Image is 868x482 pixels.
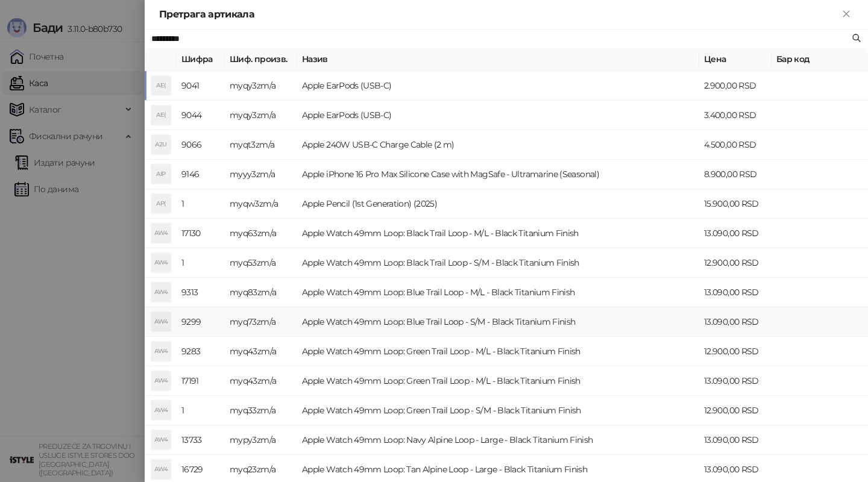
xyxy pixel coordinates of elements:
div: AW4 [151,342,171,361]
div: AP( [151,194,171,213]
div: AE( [151,105,171,125]
td: 13.090,00 RSD [699,278,772,307]
td: 15.900,00 RSD [699,189,772,219]
td: 13.090,00 RSD [699,425,772,455]
td: Apple Watch 49mm Loop: Blue Trail Loop - M/L - Black Titanium Finish [297,278,699,307]
th: Бар код [772,48,868,71]
td: 13.090,00 RSD [699,307,772,337]
td: myyy3zm/a [225,160,297,189]
td: 1 [177,248,225,278]
td: Apple Watch 49mm Loop: Green Trail Loop - M/L - Black Titanium Finish [297,337,699,366]
td: Apple Watch 49mm Loop: Green Trail Loop - M/L - Black Titanium Finish [297,366,699,396]
td: 17191 [177,366,225,396]
div: A2U [151,135,171,154]
th: Шифра [177,48,225,71]
div: Претрага артикала [159,7,839,22]
th: Шиф. произв. [225,48,297,71]
div: AW4 [151,430,171,449]
td: myqt3zm/a [225,130,297,160]
td: mypy3zm/a [225,425,297,455]
td: myq73zm/a [225,307,297,337]
td: 9044 [177,101,225,130]
div: AW4 [151,253,171,272]
td: 12.900,00 RSD [699,248,772,278]
td: myq43zm/a [225,337,297,366]
td: Apple Watch 49mm Loop: Blue Trail Loop - S/M - Black Titanium Finish [297,307,699,337]
td: 12.900,00 RSD [699,396,772,425]
td: 9066 [177,130,225,160]
td: Apple 240W USB-C Charge Cable (2 m) [297,130,699,160]
td: 1 [177,396,225,425]
td: 8.900,00 RSD [699,160,772,189]
td: 9313 [177,278,225,307]
div: AW4 [151,224,171,243]
td: 13.090,00 RSD [699,219,772,248]
td: 9299 [177,307,225,337]
td: 9146 [177,160,225,189]
td: Apple Pencil (1st Generation) (2025) [297,189,699,219]
td: myq83zm/a [225,278,297,307]
td: Apple Watch 49mm Loop: Black Trail Loop - S/M - Black Titanium Finish [297,248,699,278]
td: myqy3zm/a [225,71,297,101]
td: 4.500,00 RSD [699,130,772,160]
td: myqw3zm/a [225,189,297,219]
td: Apple EarPods (USB-C) [297,101,699,130]
th: Назив [297,48,699,71]
td: 13.090,00 RSD [699,366,772,396]
div: AW4 [151,460,171,479]
td: Apple Watch 49mm Loop: Green Trail Loop - S/M - Black Titanium Finish [297,396,699,425]
td: Apple Watch 49mm Loop: Black Trail Loop - M/L - Black Titanium Finish [297,219,699,248]
td: myq53zm/a [225,248,297,278]
td: myqy3zm/a [225,101,297,130]
td: 9283 [177,337,225,366]
div: AW4 [151,401,171,420]
div: AW4 [151,312,171,331]
td: Apple EarPods (USB-C) [297,71,699,101]
div: AIP [151,164,171,184]
td: 12.900,00 RSD [699,337,772,366]
div: AE( [151,76,171,95]
td: 2.900,00 RSD [699,71,772,101]
td: 9041 [177,71,225,101]
td: 17130 [177,219,225,248]
th: Цена [699,48,772,71]
div: AW4 [151,371,171,390]
td: 1 [177,189,225,219]
td: 13733 [177,425,225,455]
button: Close [839,7,854,22]
td: myq43zm/a [225,366,297,396]
td: Apple iPhone 16 Pro Max Silicone Case with MagSafe - Ultramarine (Seasonal) [297,160,699,189]
td: myq33zm/a [225,396,297,425]
td: 3.400,00 RSD [699,101,772,130]
td: Apple Watch 49mm Loop: Navy Alpine Loop - Large - Black Titanium Finish [297,425,699,455]
div: AW4 [151,283,171,302]
td: myq63zm/a [225,219,297,248]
